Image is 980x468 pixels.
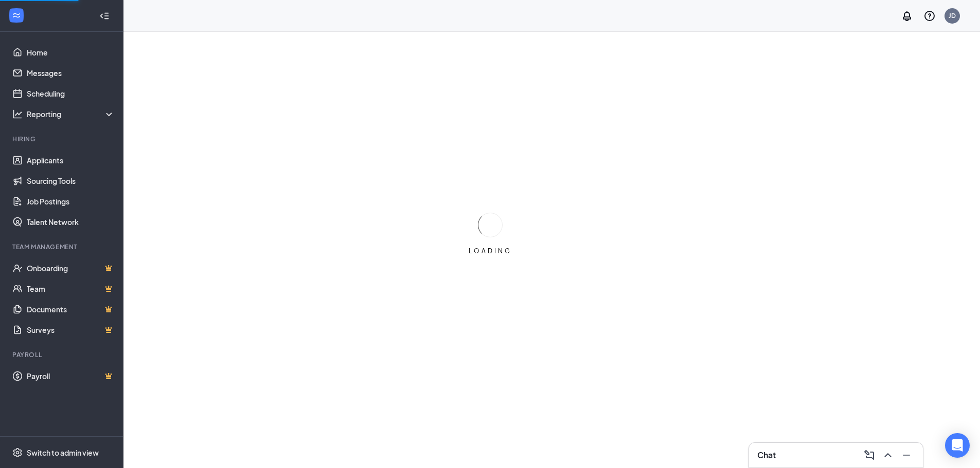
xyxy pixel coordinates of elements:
a: Sourcing Tools [27,171,115,191]
a: Messages [27,63,115,83]
div: LOADING [465,247,516,255]
a: TeamCrown [27,278,115,299]
h3: Chat [757,450,776,461]
a: PayrollCrown [27,366,115,386]
a: Talent Network [27,212,115,232]
a: DocumentsCrown [27,299,115,320]
a: SurveysCrown [27,320,115,340]
svg: ChevronUp [882,449,894,461]
svg: Minimize [900,449,913,461]
div: JD [949,11,956,20]
div: Open Intercom Messenger [945,433,970,458]
a: Applicants [27,150,115,171]
a: Scheduling [27,83,115,104]
svg: QuestionInfo [923,10,936,22]
a: Job Postings [27,191,115,212]
svg: Settings [12,447,23,458]
button: ComposeMessage [861,447,878,463]
div: Switch to admin view [27,447,99,458]
svg: Analysis [12,109,23,119]
a: OnboardingCrown [27,258,115,278]
button: Minimize [898,447,915,463]
div: Payroll [12,350,113,359]
div: Hiring [12,135,113,143]
svg: WorkstreamLogo [11,10,22,21]
div: Team Management [12,242,113,251]
div: Reporting [27,109,115,119]
svg: Notifications [901,10,913,22]
a: Home [27,42,115,63]
button: ChevronUp [880,447,896,463]
svg: Collapse [99,11,110,21]
svg: ComposeMessage [863,449,876,461]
